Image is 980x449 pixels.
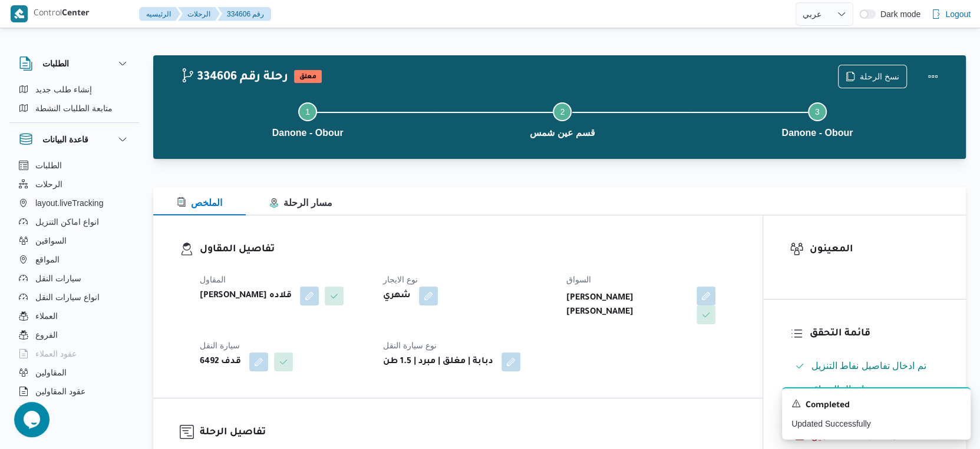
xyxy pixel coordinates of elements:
[781,126,853,140] span: Danone - Obour
[35,177,62,191] span: الرحلات
[14,194,134,212] button: layout.liveTracking
[860,69,899,84] span: نسخ الرحلة
[383,275,418,284] span: نوع الايجار
[200,275,226,284] span: المقاول
[200,289,292,303] b: [PERSON_NAME] قلاده
[177,198,222,208] span: الملخص
[35,365,67,380] span: المقاولين
[35,234,67,248] span: السواقين
[200,425,736,441] h3: تفاصيل الرحلة
[35,158,62,172] span: الطلبات
[14,401,134,420] button: اجهزة التليفون
[9,156,139,411] div: قاعدة البيانات
[19,56,130,71] button: الطلبات
[35,328,58,342] span: الفروع
[14,269,134,288] button: سيارات النقل
[690,88,945,149] button: Danone - Obour
[14,325,134,344] button: الفروع
[945,7,971,21] span: Logout
[921,65,945,88] button: Actions
[180,70,288,85] h2: 334606 رحلة رقم
[383,289,411,303] b: شهري
[435,88,689,149] button: قسم عين شمس
[926,2,975,26] button: Logout
[530,126,595,140] span: قسم عين شمس
[566,275,591,284] span: السواق
[14,250,134,269] button: المواقع
[217,7,271,21] button: 334606 رقم
[810,242,940,258] h3: المعينون
[566,291,689,320] b: [PERSON_NAME] [PERSON_NAME]
[35,215,99,229] span: انواع اماكن التنزيل
[180,88,435,149] button: Danone - Obour
[790,357,940,375] button: تم ادخال تفاصيل نفاط التنزيل
[806,399,850,413] span: Completed
[14,80,134,99] button: إنشاء طلب جديد
[791,418,961,430] p: Updated Successfully
[9,80,139,122] div: الطلبات
[876,9,920,19] span: Dark mode
[811,359,926,373] span: تم ادخال تفاصيل نفاط التنزيل
[19,132,130,147] button: قاعدة البيانات
[14,231,134,250] button: السواقين
[811,361,926,371] span: تم ادخال تفاصيل نفاط التنزيل
[35,271,81,285] span: سيارات النقل
[35,347,77,361] span: عقود العملاء
[200,242,736,258] h3: تفاصيل المقاول
[12,402,50,437] iframe: chat widget
[62,9,90,19] b: Center
[42,132,88,147] h3: قاعدة البيانات
[35,290,100,304] span: انواع سيارات النقل
[35,101,113,115] span: متابعة الطلبات النشطة
[14,99,134,118] button: متابعة الطلبات النشطة
[35,384,85,398] span: عقود المقاولين
[14,307,134,325] button: العملاء
[383,341,437,350] span: نوع سيارة النقل
[14,344,134,363] button: عقود العملاء
[35,309,58,323] span: العملاء
[294,70,322,83] span: معلق
[299,74,316,81] b: معلق
[35,196,103,210] span: layout.liveTracking
[35,252,60,267] span: المواقع
[200,355,241,369] b: قدف 6492
[14,382,134,401] button: عقود المقاولين
[14,212,134,231] button: انواع اماكن التنزيل
[35,403,84,417] span: اجهزة التليفون
[178,7,220,21] button: الرحلات
[200,341,240,350] span: سيارة النقل
[815,107,820,117] span: 3
[838,65,907,88] button: نسخ الرحلة
[14,363,134,382] button: المقاولين
[305,107,310,117] span: 1
[139,7,180,21] button: الرئيسيه
[14,156,134,175] button: الطلبات
[383,355,493,369] b: دبابة | مغلق | مبرد | 1.5 طن
[560,107,565,117] span: 2
[42,56,69,71] h3: الطلبات
[810,326,940,342] h3: قائمة التحقق
[14,175,134,194] button: الرحلات
[35,82,92,97] span: إنشاء طلب جديد
[269,198,332,208] span: مسار الرحلة
[14,288,134,307] button: انواع سيارات النقل
[272,126,344,140] span: Danone - Obour
[11,5,28,22] img: X8yXhbKr1z7QwAAAABJRU5ErkJggg==
[791,398,961,413] div: Notification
